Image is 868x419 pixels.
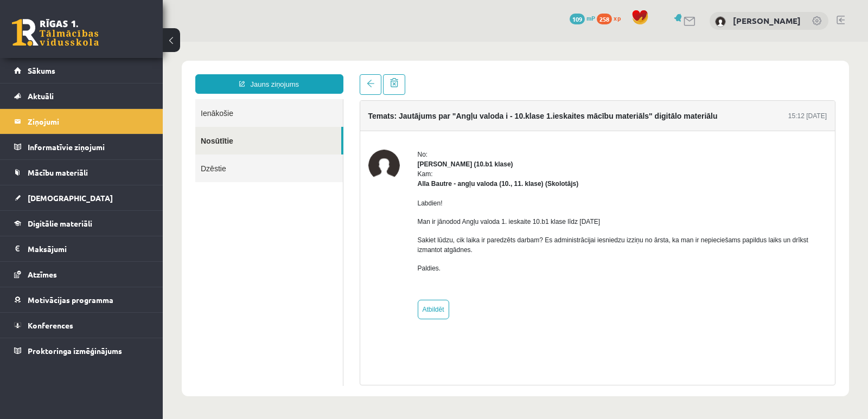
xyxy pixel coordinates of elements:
[12,19,99,46] a: Rīgas 1. Tālmācības vidusskola
[614,14,621,22] span: xp
[206,70,555,79] h4: Temats: Jautājums par "Angļu valoda i - 10.klase 1.ieskaites mācību materiāls" digitālo materiālu
[14,262,149,287] a: Atzīmes
[255,108,665,118] div: No:
[28,91,54,101] span: Aktuāli
[255,138,416,146] strong: Alla Bautre - angļu valoda (10., 11. klase) (Skolotājs)
[14,160,149,185] a: Mācību materiāli
[14,287,149,312] a: Motivācijas programma
[33,113,180,140] a: Dzēstie
[28,269,57,279] span: Atzīmes
[14,83,149,108] a: Aktuāli
[14,134,149,159] a: Informatīvie ziņojumi
[715,16,726,27] img: Amālija Gabrene
[28,218,92,228] span: Digitālie materiāli
[28,236,149,261] legend: Maksājumi
[255,157,665,166] p: Labdien!
[14,58,149,83] a: Sākums
[33,33,181,52] a: Jauns ziņojums
[28,346,122,356] span: Proktoringa izmēģinājums
[28,134,149,159] legend: Informatīvie ziņojumi
[597,14,612,24] span: 258
[255,258,286,278] a: Atbildēt
[28,167,88,177] span: Mācību materiāli
[255,119,350,126] strong: [PERSON_NAME] (10.b1 klase)
[14,109,149,134] a: Ziņojumi
[28,193,113,203] span: [DEMOGRAPHIC_DATA]
[570,14,595,22] a: 109 mP
[255,194,665,213] p: Sakiet lūdzu, cik laika ir paredzēts darbam? Es administrācijai iesniedzu izziņu no ārsta, ka man...
[14,236,149,261] a: Maksājumi
[14,185,149,210] a: [DEMOGRAPHIC_DATA]
[28,109,149,134] legend: Ziņojumi
[14,338,149,363] a: Proktoringa izmēģinājums
[28,66,55,75] span: Sākums
[255,175,665,185] p: Man ir jānodod Angļu valoda 1. ieskaite 10.b1 klase līdz [DATE]
[14,313,149,338] a: Konferences
[570,14,585,24] span: 109
[206,108,237,139] img: Amālija Gabrene
[28,320,73,330] span: Konferences
[626,69,664,79] div: 15:12 [DATE]
[597,14,626,22] a: 258 xp
[28,295,113,305] span: Motivācijas programma
[733,15,801,26] a: [PERSON_NAME]
[33,85,178,113] a: Nosūtītie
[586,14,595,22] span: mP
[33,57,180,85] a: Ienākošie
[14,211,149,236] a: Digitālie materiāli
[255,127,665,147] div: Kam:
[255,222,665,231] p: Paldies.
